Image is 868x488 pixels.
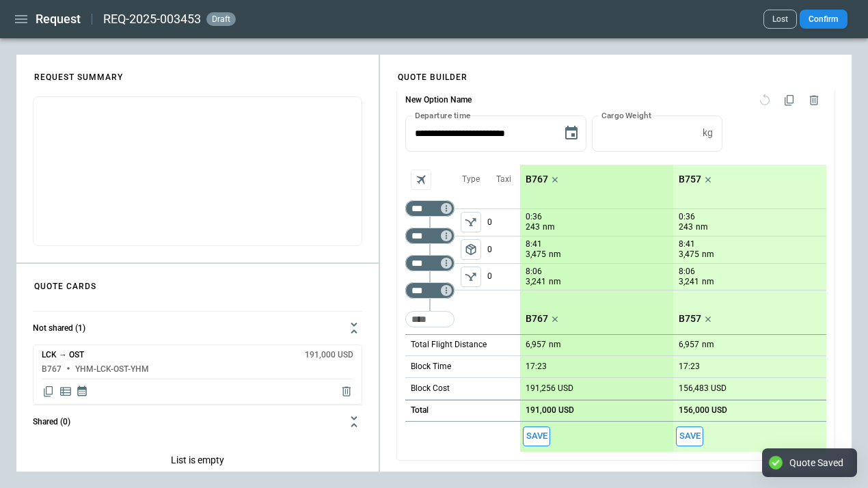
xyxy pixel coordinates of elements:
[461,239,481,260] button: left aligned
[679,276,699,288] p: 3,241
[526,313,548,325] p: B767
[526,383,573,394] p: 191,256 USD
[36,11,81,27] h1: Request
[679,221,693,233] p: 243
[526,340,546,350] p: 6,957
[75,365,149,374] h6: YHM-LCK-OST-YHM
[702,339,714,351] p: nm
[526,212,542,222] p: 0:36
[520,165,826,452] div: scrollable content
[703,127,713,139] p: kg
[763,10,797,29] button: Lost
[702,249,714,260] p: nm
[679,174,701,185] p: B757
[33,438,362,486] p: List is empty
[411,383,450,394] p: Block Cost
[487,264,520,290] p: 0
[405,255,455,271] div: Too short
[526,276,546,288] p: 3,241
[679,313,701,325] p: B757
[549,249,561,260] p: nm
[59,385,72,398] span: Display detailed quote content
[18,58,139,89] h4: REQUEST SUMMARY
[679,249,699,260] p: 3,475
[462,174,480,185] p: Type
[487,209,520,236] p: 0
[42,385,55,398] span: Copy quote content
[42,351,84,360] h6: LCK → OST
[679,362,700,372] p: 17:23
[679,239,695,249] p: 8:41
[405,200,455,217] div: Too short
[523,426,550,446] button: Save
[405,282,455,299] div: Too short
[209,14,233,24] span: draft
[800,10,847,29] button: Confirm
[777,88,802,113] span: Duplicate quote option
[558,120,585,147] button: Choose date, selected date is Aug 12, 2025
[461,212,481,232] button: left aligned
[461,267,481,287] button: left aligned
[702,276,714,288] p: nm
[679,212,695,222] p: 0:36
[676,426,703,446] button: Save
[461,239,481,260] span: Type of sector
[411,339,487,351] p: Total Flight Distance
[461,267,481,287] span: Type of sector
[526,221,540,233] p: 243
[405,88,472,113] h6: New Option Name
[415,109,471,121] label: Departure time
[526,174,548,185] p: B767
[789,457,843,469] div: Quote Saved
[464,243,478,256] span: package_2
[381,58,484,89] h4: QUOTE BUILDER
[549,276,561,288] p: nm
[103,11,201,27] h2: REQ-2025-003453
[33,405,362,438] button: Shared (0)
[752,88,777,113] span: Reset quote option
[305,351,353,360] h6: 191,000 USD
[679,383,727,394] p: 156,483 USD
[676,426,703,446] span: Save this aircraft quote and copy details to clipboard
[380,27,852,472] div: scrollable content
[696,221,708,233] p: nm
[526,267,542,277] p: 8:06
[601,109,651,121] label: Cargo Weight
[679,405,727,416] p: 156,000 USD
[33,418,70,426] h6: Shared (0)
[411,170,431,190] span: Aircraft selection
[33,344,362,405] div: Not shared (1)
[526,249,546,260] p: 3,475
[543,221,555,233] p: nm
[526,362,547,372] p: 17:23
[18,267,113,298] h4: QUOTE CARDS
[42,365,62,374] h6: B767
[526,405,574,416] p: 191,000 USD
[802,88,826,113] span: Delete quote option
[679,340,699,350] p: 6,957
[340,385,353,398] span: Delete quote
[487,236,520,263] p: 0
[33,438,362,486] div: Not shared (1)
[679,267,695,277] p: 8:06
[33,312,362,344] button: Not shared (1)
[405,311,455,327] div: Too short
[76,385,88,398] span: Display quote schedule
[526,239,542,249] p: 8:41
[496,174,511,185] p: Taxi
[33,324,85,333] h6: Not shared (1)
[411,406,429,415] h6: Total
[523,426,550,446] span: Save this aircraft quote and copy details to clipboard
[405,228,455,244] div: Too short
[411,361,451,372] p: Block Time
[549,339,561,351] p: nm
[461,212,481,232] span: Type of sector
